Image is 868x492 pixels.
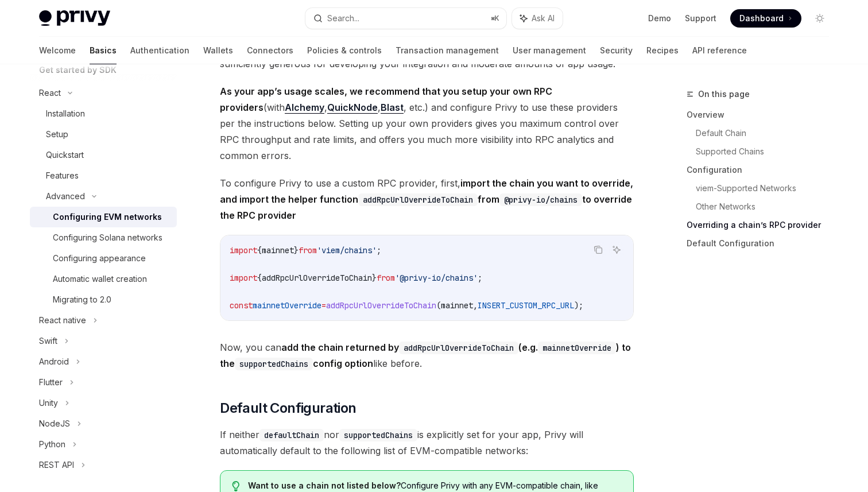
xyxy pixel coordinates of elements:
span: To configure Privy to use a custom RPC provider, first, [220,175,634,223]
code: defaultChain [259,429,324,441]
span: ⌘ K [491,14,499,23]
span: (with , , , etc.) and configure Privy to use these providers per the instructions below. Setting ... [220,83,634,164]
a: Migrating to 2.0 [30,289,177,310]
code: supportedChains [339,429,417,441]
a: Basics [90,37,117,64]
span: mainnet [262,245,294,255]
img: light logo [39,10,110,26]
div: Swift [39,334,57,348]
span: ; [478,273,482,283]
span: } [294,245,299,255]
code: addRpcUrlOverrideToChain [399,342,518,354]
a: Automatic wallet creation [30,269,177,289]
div: Python [39,437,65,451]
div: Quickstart [46,148,84,162]
a: Default Chain [696,124,838,142]
div: Installation [46,107,85,121]
a: Connectors [247,37,293,64]
div: Configuring Solana networks [53,231,162,245]
a: Welcome [39,37,76,64]
strong: Want to use a chain not listed below? [248,481,401,490]
a: Overriding a chain’s RPC provider [687,216,838,234]
a: Supported Chains [696,142,838,161]
a: viem-Supported Networks [696,179,838,197]
a: Security [600,37,633,64]
span: mainnetOverride [253,300,321,311]
span: import [230,273,257,283]
a: Authentication [130,37,189,64]
code: @privy-io/chains [499,193,582,206]
a: Overview [687,106,838,124]
div: Flutter [39,375,63,389]
span: = [321,300,326,311]
a: Setup [30,124,177,145]
strong: import the chain you want to override, and import the helper function from to override the RPC pr... [220,177,633,221]
div: Configuring EVM networks [53,210,162,224]
span: Ask AI [532,13,555,24]
span: If neither nor is explicitly set for your app, Privy will automatically default to the following ... [220,427,634,459]
div: Automatic wallet creation [53,272,147,286]
code: mainnetOverride [538,342,616,354]
div: Android [39,355,69,369]
a: Installation [30,103,177,124]
span: ); [574,300,583,311]
span: } [372,273,377,283]
code: supportedChains [235,358,313,370]
a: Transaction management [396,37,499,64]
svg: Tip [232,481,240,491]
a: Configuring Solana networks [30,227,177,248]
span: ; [377,245,381,255]
a: Demo [648,13,671,24]
div: REST API [39,458,74,472]
strong: As your app’s usage scales, we recommend that you setup your own RPC providers [220,86,552,113]
span: const [230,300,253,311]
span: 'viem/chains' [317,245,377,255]
a: User management [513,37,586,64]
div: Configuring appearance [53,251,146,265]
span: addRpcUrlOverrideToChain [262,273,372,283]
a: Configuration [687,161,838,179]
a: QuickNode [327,102,378,114]
a: Recipes [646,37,679,64]
a: Dashboard [730,9,801,28]
a: Alchemy [285,102,324,114]
a: Configuring EVM networks [30,207,177,227]
div: Advanced [46,189,85,203]
span: On this page [698,87,750,101]
a: Other Networks [696,197,838,216]
a: Features [30,165,177,186]
a: Configuring appearance [30,248,177,269]
a: Default Configuration [687,234,838,253]
span: Now, you can like before. [220,339,634,371]
a: Wallets [203,37,233,64]
a: Policies & controls [307,37,382,64]
button: Ask AI [512,8,563,29]
div: Setup [46,127,68,141]
button: Copy the contents from the code block [591,242,606,257]
span: mainnet [441,300,473,311]
span: from [377,273,395,283]
span: Dashboard [739,13,784,24]
span: Default Configuration [220,399,356,417]
span: { [257,245,262,255]
a: Quickstart [30,145,177,165]
a: Blast [381,102,404,114]
div: Migrating to 2.0 [53,293,111,307]
span: ( [436,300,441,311]
div: Search... [327,11,359,25]
div: React native [39,313,86,327]
span: , [473,300,478,311]
span: addRpcUrlOverrideToChain [326,300,436,311]
div: React [39,86,61,100]
button: Search...⌘K [305,8,506,29]
span: { [257,273,262,283]
a: API reference [692,37,747,64]
a: Support [685,13,716,24]
div: Unity [39,396,58,410]
div: Features [46,169,79,183]
button: Ask AI [609,242,624,257]
span: import [230,245,257,255]
span: INSERT_CUSTOM_RPC_URL [478,300,574,311]
strong: add the chain returned by (e.g. ) to the config option [220,342,631,369]
span: from [299,245,317,255]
